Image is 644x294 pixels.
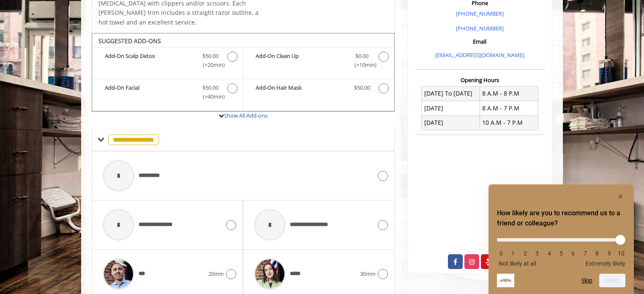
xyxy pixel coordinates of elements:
span: (+40min ) [198,92,223,101]
b: SUGGESTED ADD-ONS [98,37,161,45]
li: 10 [617,250,625,257]
span: (+10min ) [349,60,374,69]
h2: How likely are you to recommend us to a friend or colleague? Select an option from 0 to 10, with ... [497,208,625,228]
b: Add-On Hair Mask [256,83,345,93]
li: 1 [509,250,517,257]
li: 9 [605,250,614,257]
li: 0 [497,250,505,257]
a: [PHONE_NUMBER] [456,10,504,17]
button: Next question [599,274,625,287]
a: [EMAIL_ADDRESS][DOMAIN_NAME] [435,51,524,59]
li: 8 [593,250,601,257]
td: [DATE] [422,115,480,130]
li: 4 [545,250,554,257]
h3: Email [417,38,543,44]
td: 8 A.M - 8 P.M [480,86,538,101]
li: 5 [557,250,565,257]
td: 8 A.M - 7 P.M [480,101,538,115]
div: Beard Trim Add-onS [92,33,395,112]
span: Not likely at all [499,260,536,267]
li: 6 [569,250,577,257]
td: [DATE] To [DATE] [422,86,480,101]
span: (+20min ) [198,60,223,69]
span: Extremely likely [586,260,625,267]
b: Add-On Scalp Detox [105,52,194,69]
label: Add-On Scalp Detox [96,52,238,71]
h3: Opening Hours [415,77,545,83]
label: Add-On Clean Up [247,52,390,71]
span: $0.00 [355,52,368,60]
b: Add-On Clean Up [256,52,345,69]
div: How likely are you to recommend us to a friend or colleague? Select an option from 0 to 10, with ... [497,232,625,267]
span: 20min [208,269,224,278]
li: 2 [521,250,529,257]
td: 10 A.M - 7 P.M [480,115,538,130]
li: 7 [581,250,589,257]
div: How likely are you to recommend us to a friend or colleague? Select an option from 0 to 10, with ... [497,191,625,287]
label: Add-On Hair Mask [247,83,390,96]
td: [DATE] [422,101,480,115]
span: $50.00 [202,52,218,60]
button: Hide survey [615,191,625,201]
b: Add-On Facial [105,83,194,101]
span: $50.00 [354,83,370,92]
li: 3 [533,250,541,257]
label: Add-On Facial [96,83,238,103]
button: Skip [581,277,592,284]
span: $50.00 [202,83,218,92]
a: Show All Add-ons [224,112,267,119]
a: [PHONE_NUMBER] [456,25,504,32]
span: 30min [360,269,376,278]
